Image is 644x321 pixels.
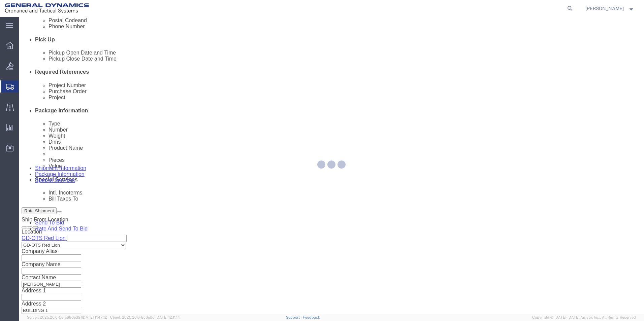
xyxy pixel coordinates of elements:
[303,315,320,319] a: Feedback
[110,315,180,319] span: Client: 2025.20.0-8c6e0cf
[532,315,636,320] span: Copyright © [DATE]-[DATE] Agistix Inc., All Rights Reserved
[585,4,635,12] button: [PERSON_NAME]
[82,315,107,319] span: [DATE] 11:47:12
[286,315,303,319] a: Support
[156,315,180,319] span: [DATE] 12:11:14
[585,5,624,12] span: Brenda Pagan
[5,3,89,13] img: logo
[27,315,107,319] span: Server: 2025.20.0-5efa686e39f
